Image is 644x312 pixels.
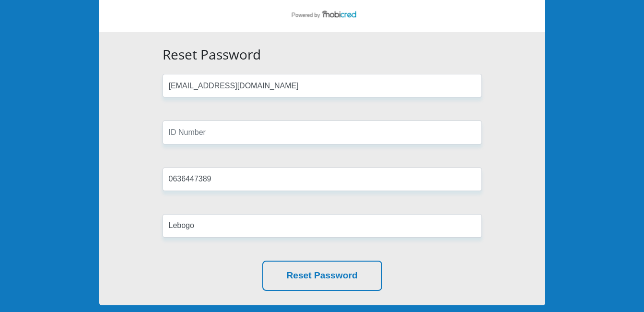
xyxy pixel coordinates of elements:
[163,74,482,97] input: Email
[262,261,382,291] button: Reset Password
[163,168,482,191] input: Cellphone Number
[163,214,482,238] input: Surname
[163,47,482,63] h3: Reset Password
[163,120,482,144] input: ID Number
